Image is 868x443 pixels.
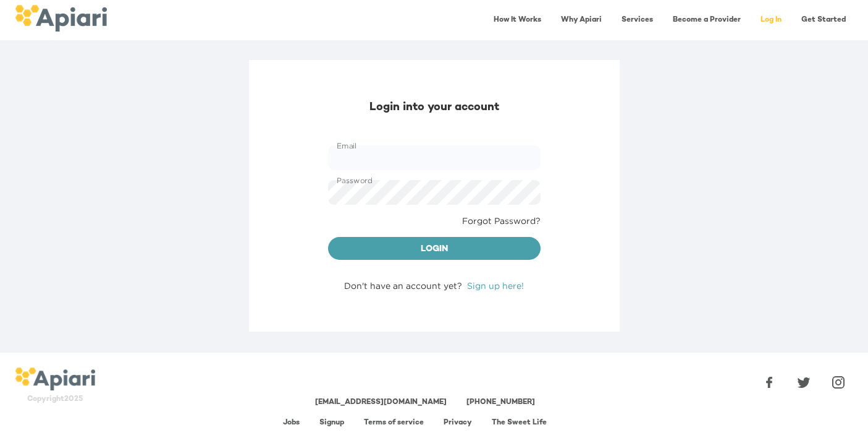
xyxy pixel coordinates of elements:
[319,419,344,427] a: Signup
[665,7,748,33] a: Become a Provider
[753,7,789,33] a: Log In
[328,280,541,292] div: Don't have an account yet?
[554,7,609,33] a: Why Apiari
[614,7,660,33] a: Services
[328,100,541,116] div: Login into your account
[364,419,424,427] a: Terms of service
[462,215,541,227] a: Forgot Password?
[15,394,95,405] div: Copyright 2025
[486,7,549,33] a: How It Works
[328,237,541,260] button: Login
[794,7,853,33] a: Get Started
[315,398,447,406] a: [EMAIL_ADDRESS][DOMAIN_NAME]
[15,368,95,391] img: logo
[338,242,531,257] span: Login
[467,281,524,290] a: Sign up here!
[466,397,535,408] div: [PHONE_NUMBER]
[283,419,300,427] a: Jobs
[444,419,472,427] a: Privacy
[15,5,107,32] img: logo
[492,419,547,427] a: The Sweet Life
